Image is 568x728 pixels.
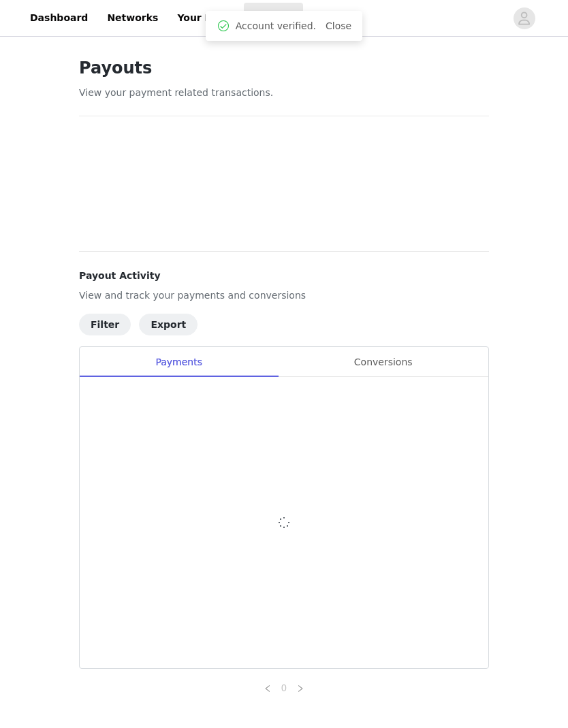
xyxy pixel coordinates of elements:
div: avatar [518,7,531,29]
a: Payouts [244,3,303,33]
a: Close [326,20,351,31]
h4: Payout Activity [79,269,489,283]
button: Export [139,314,198,335]
i: icon: right [296,684,304,693]
h1: Payouts [79,56,489,80]
li: Next Page [292,680,309,696]
li: 0 [276,680,292,696]
a: 0 [277,680,291,695]
a: Networks [99,3,166,33]
p: View and track your payments and conversions [79,288,489,303]
li: Previous Page [259,680,276,696]
span: Account verified. [236,19,316,33]
a: Your Links [169,3,241,33]
div: Conversions [278,347,488,378]
a: Dashboard [22,3,96,33]
p: View your payment related transactions. [79,86,489,100]
div: Payments [80,347,278,378]
i: icon: left [264,684,272,693]
button: Filter [79,314,131,335]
